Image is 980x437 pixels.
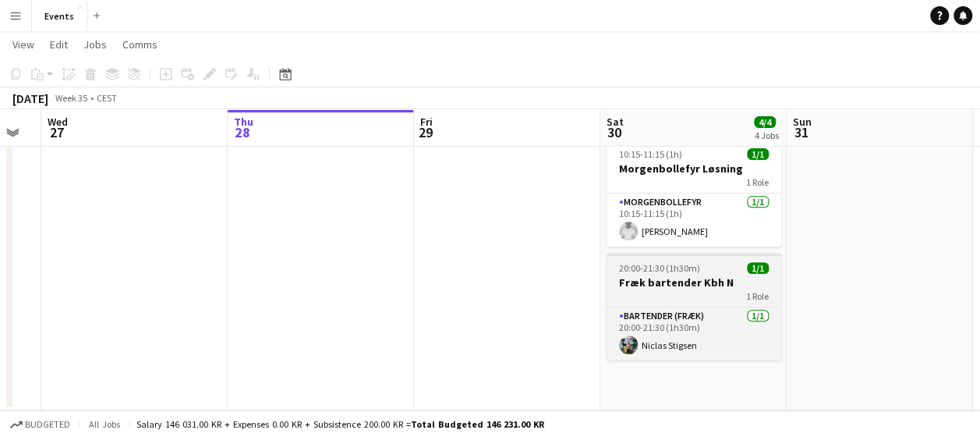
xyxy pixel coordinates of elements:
[232,123,253,141] span: 28
[607,194,781,247] app-card-role: Morgenbollefyr1/110:15-11:15 (1h)[PERSON_NAME]
[32,1,87,31] button: Events
[48,115,68,129] span: Wed
[420,115,433,129] span: Fri
[50,37,68,52] span: Edit
[619,148,682,160] span: 10:15-11:15 (1h)
[12,91,48,106] div: [DATE]
[6,34,41,55] a: View
[607,115,624,129] span: Sat
[86,418,123,430] span: All jobs
[8,416,73,433] button: Budgeted
[746,176,769,188] span: 1 Role
[45,123,68,141] span: 27
[51,92,90,104] span: Week 35
[607,139,781,247] app-job-card: 10:15-11:15 (1h)1/1Morgenbollefyr Løsning1 RoleMorgenbollefyr1/110:15-11:15 (1h)[PERSON_NAME]
[755,130,779,141] div: 4 Jobs
[747,148,769,160] span: 1/1
[791,123,812,141] span: 31
[136,418,544,430] div: Salary 146 031.00 KR + Expenses 0.00 KR + Subsistence 200.00 KR =
[607,253,781,361] app-job-card: 20:00-21:30 (1h30m)1/1Fræk bartender Kbh N1 RoleBartender (Fræk)1/120:00-21:30 (1h30m)Niclas Stigsen
[746,290,769,302] span: 1 Role
[607,275,781,290] h3: Fræk bartender Kbh N
[747,262,769,274] span: 1/1
[25,419,70,430] span: Budgeted
[83,37,107,52] span: Jobs
[754,116,776,128] span: 4/4
[77,34,113,55] a: Jobs
[12,37,34,52] span: View
[97,92,117,104] div: CEST
[793,115,812,129] span: Sun
[604,123,624,141] span: 30
[619,262,700,274] span: 20:00-21:30 (1h30m)
[234,115,253,129] span: Thu
[418,123,433,141] span: 29
[122,37,157,52] span: Comms
[411,418,544,430] span: Total Budgeted 146 231.00 KR
[116,34,164,55] a: Comms
[607,307,781,361] app-card-role: Bartender (Fræk)1/120:00-21:30 (1h30m)Niclas Stigsen
[44,34,74,55] a: Edit
[607,162,781,176] h3: Morgenbollefyr Løsning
